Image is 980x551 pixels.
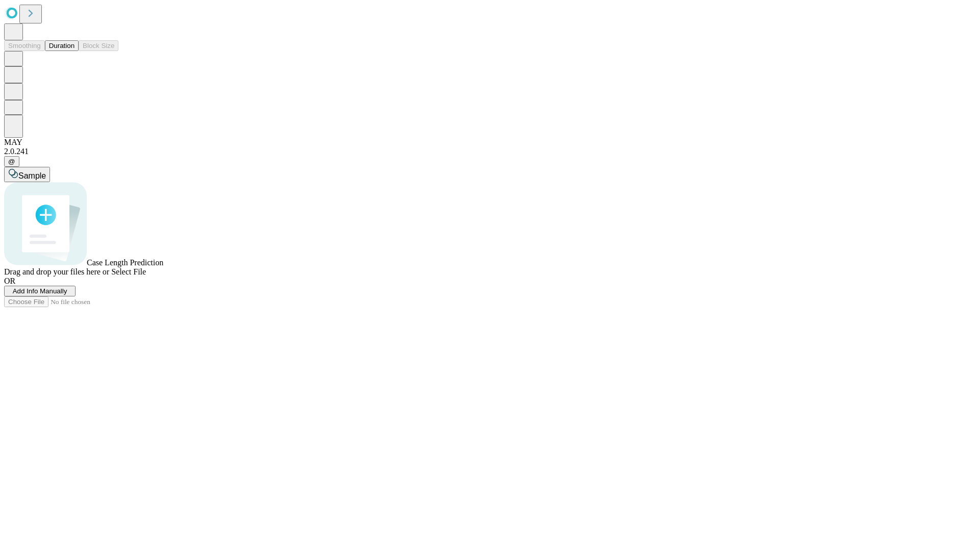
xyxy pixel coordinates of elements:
[4,167,50,182] button: Sample
[45,40,79,51] button: Duration
[4,138,976,147] div: MAY
[4,156,19,167] button: @
[87,258,163,267] span: Case Length Prediction
[111,267,146,276] span: Select File
[13,287,67,295] span: Add Info Manually
[79,40,118,51] button: Block Size
[18,171,46,180] span: Sample
[4,267,109,276] span: Drag and drop your files here or
[8,158,15,165] span: @
[4,147,976,156] div: 2.0.241
[4,40,45,51] button: Smoothing
[4,286,76,296] button: Add Info Manually
[4,277,15,285] span: OR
